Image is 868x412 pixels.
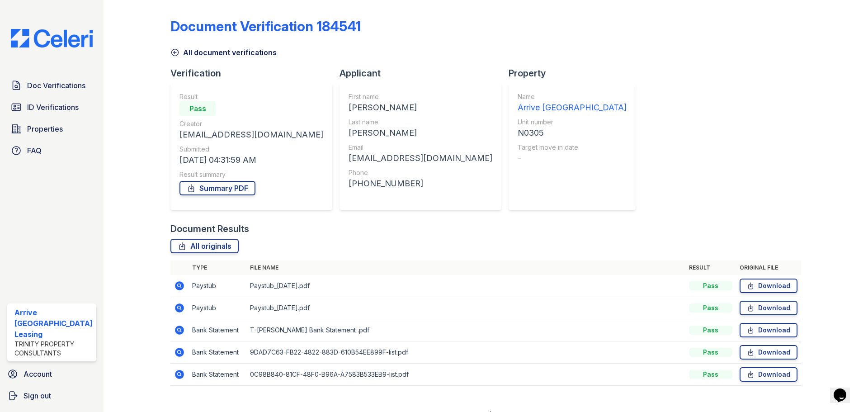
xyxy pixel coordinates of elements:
[349,92,492,101] div: First name
[740,301,797,315] a: Download
[246,297,685,319] td: Paystub_[DATE].pdf
[27,145,42,156] span: FAQ
[689,370,732,379] div: Pass
[7,98,96,116] a: ID Verifications
[189,260,246,275] th: Type
[189,297,246,319] td: Paystub
[349,101,492,114] div: [PERSON_NAME]
[349,168,492,177] div: Phone
[518,118,627,127] div: Unit number
[189,319,246,341] td: Bank Statement
[179,92,323,101] div: Result
[7,76,96,95] a: Doc Verifications
[349,177,492,190] div: [PHONE_NUMBER]
[689,326,732,335] div: Pass
[246,319,685,341] td: T-[PERSON_NAME] Bank Statement .pdf
[14,340,93,358] div: Trinity Property Consultants
[170,18,361,34] div: Document Verification 184541
[740,279,797,293] a: Download
[170,239,239,253] a: All originals
[689,348,732,357] div: Pass
[4,365,100,383] a: Account
[7,142,96,160] a: FAQ
[179,154,323,166] div: [DATE] 04:31:59 AM
[179,170,323,179] div: Result summary
[518,152,627,165] div: -
[170,223,249,235] div: Document Results
[179,101,216,116] div: Pass
[189,341,246,364] td: Bank Statement
[736,260,801,275] th: Original file
[740,323,797,337] a: Download
[518,127,627,139] div: N0305
[4,29,100,47] img: CE_Logo_Blue-a8612792a0a2168367f1c8372b55b34899dd931a85d93a1a3d3e32e68fde9ad4.png
[349,152,492,165] div: [EMAIL_ADDRESS][DOMAIN_NAME]
[189,364,246,386] td: Bank Statement
[14,307,93,340] div: Arrive [GEOGRAPHIC_DATA] Leasing
[27,80,85,91] span: Doc Verifications
[179,145,323,154] div: Submitted
[179,119,323,128] div: Creator
[27,102,79,113] span: ID Verifications
[740,367,797,382] a: Download
[246,275,685,297] td: Paystub_[DATE].pdf
[518,92,627,114] a: Name Arrive [GEOGRAPHIC_DATA]
[830,376,859,403] iframe: chat widget
[349,143,492,152] div: Email
[24,369,52,379] span: Account
[740,345,797,360] a: Download
[4,387,100,405] a: Sign out
[689,281,732,290] div: Pass
[179,128,323,141] div: [EMAIL_ADDRESS][DOMAIN_NAME]
[349,127,492,139] div: [PERSON_NAME]
[246,341,685,364] td: 9DAD7C63-FB22-4822-883D-610B54EE899F-list.pdf
[170,67,340,80] div: Verification
[170,47,277,58] a: All document verifications
[349,118,492,127] div: Last name
[340,67,509,80] div: Applicant
[518,143,627,152] div: Target move in date
[685,260,736,275] th: Result
[24,390,51,401] span: Sign out
[246,364,685,386] td: 0C98B840-81CF-48F0-B96A-A7583B533EB9-list.pdf
[518,101,627,114] div: Arrive [GEOGRAPHIC_DATA]
[179,181,255,195] a: Summary PDF
[7,120,96,138] a: Properties
[509,67,643,80] div: Property
[518,92,627,101] div: Name
[189,275,246,297] td: Paystub
[689,303,732,313] div: Pass
[246,260,685,275] th: File name
[27,123,63,134] span: Properties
